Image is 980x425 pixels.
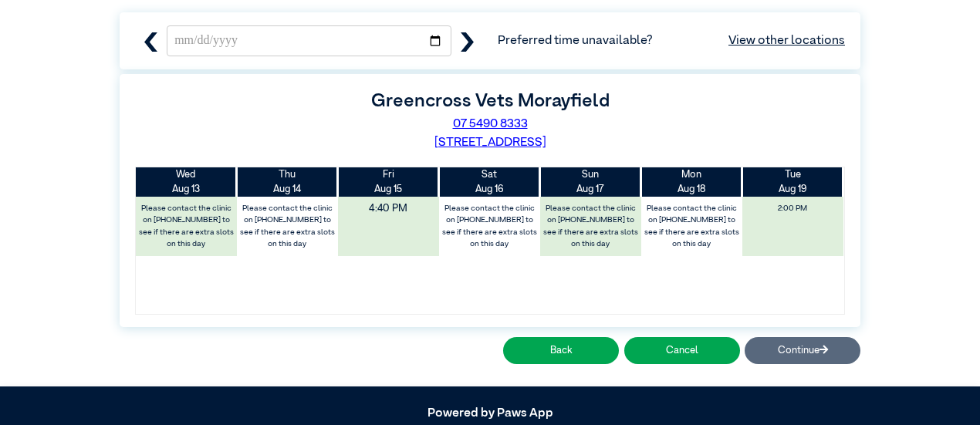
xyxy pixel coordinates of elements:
[238,200,337,253] label: Please contact the clinic on [PHONE_NUMBER] to see if there are extra slots on this day
[742,167,843,197] th: Aug 19
[642,200,741,253] label: Please contact the clinic on [PHONE_NUMBER] to see if there are extra slots on this day
[439,167,540,197] th: Aug 16
[328,197,448,221] span: 4:40 PM
[120,406,860,421] h5: Powered by Paws App
[728,32,845,50] a: View other locations
[624,337,740,364] button: Cancel
[541,200,640,253] label: Please contact the clinic on [PHONE_NUMBER] to see if there are extra slots on this day
[746,200,839,218] span: 2:00 PM
[453,118,528,130] a: 07 5490 8333
[641,167,742,197] th: Aug 18
[338,167,439,197] th: Aug 15
[137,200,236,253] label: Please contact the clinic on [PHONE_NUMBER] to see if there are extra slots on this day
[371,92,610,110] label: Greencross Vets Morayfield
[434,137,546,149] a: [STREET_ADDRESS]
[237,167,338,197] th: Aug 14
[498,32,845,50] span: Preferred time unavailable?
[136,167,237,197] th: Aug 13
[540,167,641,197] th: Aug 17
[440,200,539,253] label: Please contact the clinic on [PHONE_NUMBER] to see if there are extra slots on this day
[503,337,619,364] button: Back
